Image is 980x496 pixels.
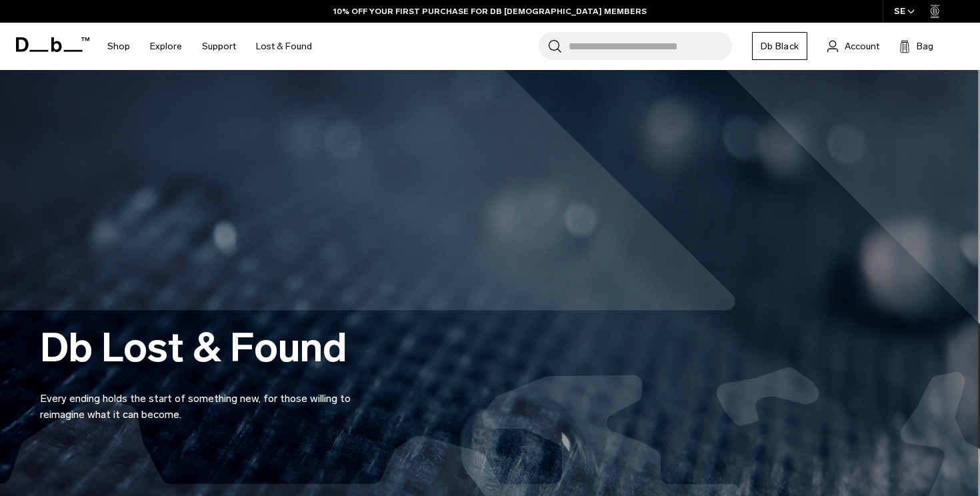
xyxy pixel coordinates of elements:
span: Account [845,39,879,53]
a: 10% OFF YOUR FIRST PURCHASE FOR DB [DEMOGRAPHIC_DATA] MEMBERS [333,5,647,17]
button: Bag [899,38,933,54]
a: Account [827,38,879,54]
p: Every ending holds the start of something new, for those willing to reimagine what it can become. [40,375,360,423]
nav: Main Navigation [97,23,322,70]
h2: Db Lost & Found [40,327,360,368]
a: Explore [150,23,182,70]
a: Shop [107,23,130,70]
a: Support [202,23,236,70]
a: Lost & Found [256,23,312,70]
a: Db Black [752,32,807,60]
span: Bag [917,39,933,53]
